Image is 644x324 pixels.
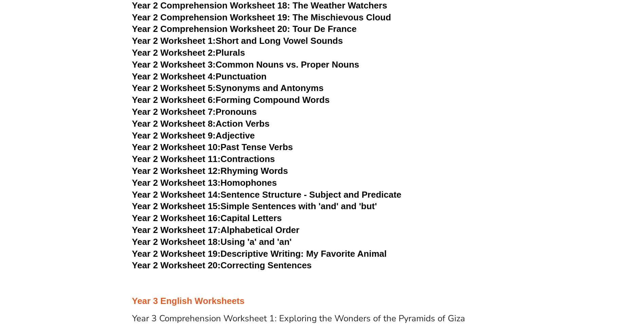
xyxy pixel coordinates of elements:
iframe: Chat Widget [531,247,644,324]
span: Year 2 Worksheet 10: [132,142,221,152]
span: Year 2 Worksheet 1: [132,36,216,46]
span: Year 2 Worksheet 20: [132,260,221,270]
span: Year 2 Worksheet 6: [132,95,216,105]
a: Year 2 Worksheet 8:Action Verbs [132,119,270,129]
span: Year 2 Worksheet 17: [132,225,221,235]
a: Year 2 Worksheet 6:Forming Compound Words [132,95,330,105]
a: Year 2 Worksheet 17:Alphabetical Order [132,225,299,235]
a: Year 2 Worksheet 13:Homophones [132,178,277,188]
a: Year 2 Worksheet 7:Pronouns [132,107,257,117]
a: Year 2 Worksheet 12:Rhyming Words [132,166,288,176]
a: Year 2 Worksheet 4:Punctuation [132,71,267,82]
a: Year 2 Worksheet 10:Past Tense Verbs [132,142,293,152]
span: Year 2 Worksheet 4: [132,71,216,82]
span: Year 2 Worksheet 8: [132,119,216,129]
span: Year 2 Worksheet 18: [132,237,221,247]
span: Year 2 Worksheet 15: [132,201,221,211]
span: Year 2 Worksheet 3: [132,59,216,70]
a: Year 2 Worksheet 1:Short and Long Vowel Sounds [132,36,343,46]
a: Year 2 Worksheet 14:Sentence Structure - Subject and Predicate [132,190,402,200]
a: Year 2 Comprehension Worksheet 19: The Mischievous Cloud [132,12,391,22]
a: Year 2 Worksheet 9:Adjective [132,130,255,141]
span: Year 2 Worksheet 9: [132,130,216,141]
a: Year 2 Worksheet 18:Using 'a' and 'an' [132,237,292,247]
a: Year 2 Worksheet 3:Common Nouns vs. Proper Nouns [132,59,360,70]
span: Year 2 Worksheet 16: [132,213,221,223]
span: Year 2 Worksheet 14: [132,190,221,200]
span: Year 2 Worksheet 13: [132,178,221,188]
span: Year 2 Worksheet 12: [132,166,221,176]
span: Year 2 Worksheet 5: [132,83,216,93]
a: Year 2 Comprehension Worksheet 18: The Weather Watchers [132,0,387,11]
a: Year 2 Worksheet 2:Plurals [132,48,245,58]
span: Year 2 Worksheet 19: [132,249,221,259]
a: Year 2 Comprehension Worksheet 20: Tour De France [132,24,357,34]
span: Year 2 Worksheet 2: [132,48,216,58]
a: Year 2 Worksheet 16:Capital Letters [132,213,282,223]
a: Year 2 Worksheet 19:Descriptive Writing: My Favorite Animal [132,249,387,259]
a: Year 2 Worksheet 11:Contractions [132,154,275,164]
a: Year 2 Worksheet 15:Simple Sentences with 'and' and 'but' [132,201,377,211]
a: Year 2 Worksheet 20:Correcting Sentences [132,260,312,270]
a: Year 2 Worksheet 5:Synonyms and Antonyms [132,83,324,93]
span: Year 2 Worksheet 11: [132,154,221,164]
h3: Year 3 English Worksheets [132,295,512,307]
span: Year 2 Worksheet 7: [132,107,216,117]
